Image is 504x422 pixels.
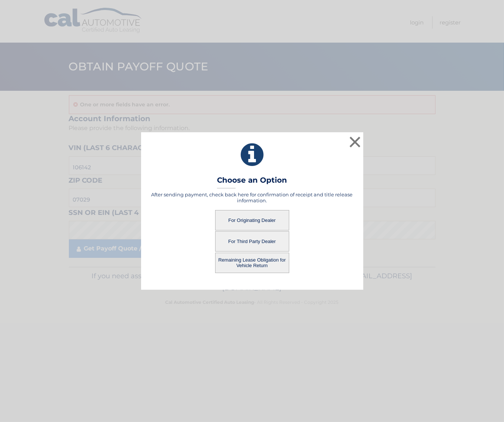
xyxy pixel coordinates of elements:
[215,231,289,252] button: For Third Party Dealer
[150,192,354,203] h5: After sending payment, check back here for confirmation of receipt and title release information.
[217,176,287,189] h3: Choose an Option
[348,134,363,149] button: ×
[215,210,289,230] button: For Originating Dealer
[215,253,289,273] button: Remaining Lease Obligation for Vehicle Return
